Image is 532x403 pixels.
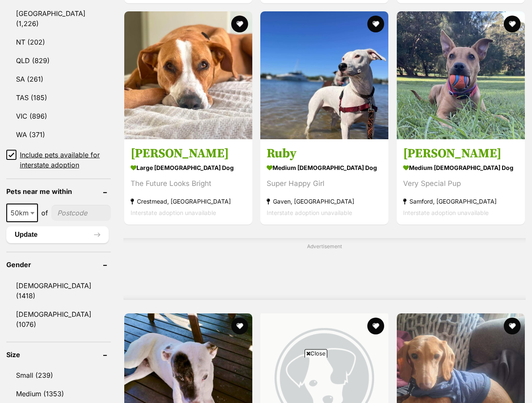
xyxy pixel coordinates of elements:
button: Update [6,226,109,243]
div: The Future Looks Bright [131,178,246,189]
strong: Crestmead, [GEOGRAPHIC_DATA] [131,196,246,207]
strong: Gaven, [GEOGRAPHIC_DATA] [267,196,382,207]
strong: medium [DEMOGRAPHIC_DATA] Dog [403,162,519,174]
a: [PERSON_NAME] large [DEMOGRAPHIC_DATA] Dog The Future Looks Bright Crestmead, [GEOGRAPHIC_DATA] I... [124,139,252,225]
div: Advertisement [123,238,526,300]
span: of [41,208,48,218]
strong: medium [DEMOGRAPHIC_DATA] Dog [267,162,382,174]
iframe: Advertisement [113,361,420,399]
button: favourite [368,318,385,334]
span: Interstate adoption unavailable [403,209,489,216]
button: favourite [231,16,248,32]
a: QLD (829) [6,52,111,69]
button: favourite [504,16,521,32]
a: NT (202) [6,33,111,51]
iframe: Advertisement [171,254,478,292]
span: Include pets available for interstate adoption [20,150,111,170]
a: Small (239) [6,366,111,384]
strong: Samford, [GEOGRAPHIC_DATA] [403,196,519,207]
a: Ruby medium [DEMOGRAPHIC_DATA] Dog Super Happy Girl Gaven, [GEOGRAPHIC_DATA] Interstate adoption ... [260,139,388,225]
img: Bonnie - Great Dane Dog [124,11,252,139]
span: 50km [7,207,37,219]
div: Very Special Pup [403,178,519,189]
h3: Ruby [267,146,382,162]
a: Include pets available for interstate adoption [6,150,111,170]
img: Ruby - Australian Kelpie x American Staffordshire Terrier Dog [260,11,388,139]
button: favourite [368,16,385,32]
button: favourite [231,318,248,334]
img: Boone - Rhodesian Ridgeback x Australian Cattle Dog [397,11,525,139]
div: Super Happy Girl [267,178,382,189]
h3: [PERSON_NAME] [403,146,519,162]
a: Medium (1353) [6,385,111,403]
a: VIC (896) [6,107,111,125]
a: [DEMOGRAPHIC_DATA] (1418) [6,277,111,305]
a: [GEOGRAPHIC_DATA] (1,226) [6,5,111,32]
h3: [PERSON_NAME] [131,146,246,162]
a: [PERSON_NAME] medium [DEMOGRAPHIC_DATA] Dog Very Special Pup Samford, [GEOGRAPHIC_DATA] Interstat... [397,139,525,225]
span: 50km [6,204,38,222]
button: favourite [504,318,521,334]
a: SA (261) [6,70,111,88]
header: Size [6,351,111,358]
span: Interstate adoption unavailable [267,209,352,216]
input: postcode [51,205,111,221]
a: TAS (185) [6,89,111,106]
span: Close [305,349,327,358]
span: Interstate adoption unavailable [131,209,216,216]
a: WA (371) [6,126,111,143]
a: [DEMOGRAPHIC_DATA] (1076) [6,305,111,333]
strong: large [DEMOGRAPHIC_DATA] Dog [131,162,246,174]
header: Pets near me within [6,188,111,195]
header: Gender [6,261,111,268]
